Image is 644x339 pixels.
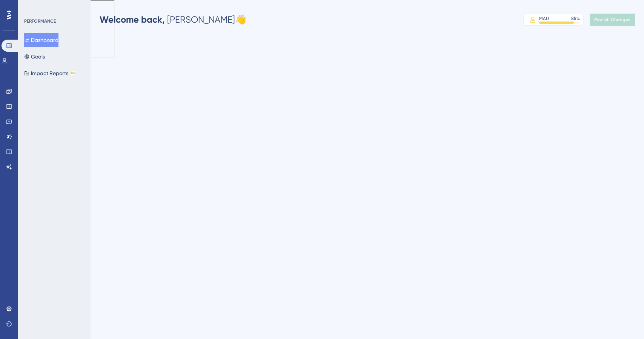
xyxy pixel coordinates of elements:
[571,15,580,22] div: 85 %
[24,18,56,24] div: PERFORMANCE
[24,33,58,47] button: Dashboard
[539,15,549,22] div: MAU
[24,50,45,63] button: Goals
[100,14,246,26] div: [PERSON_NAME] 👋
[70,71,77,75] div: BETA
[590,14,635,26] button: Publish Changes
[594,17,630,23] span: Publish Changes
[100,14,165,25] span: Welcome back,
[24,66,77,80] button: Impact ReportsBETA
